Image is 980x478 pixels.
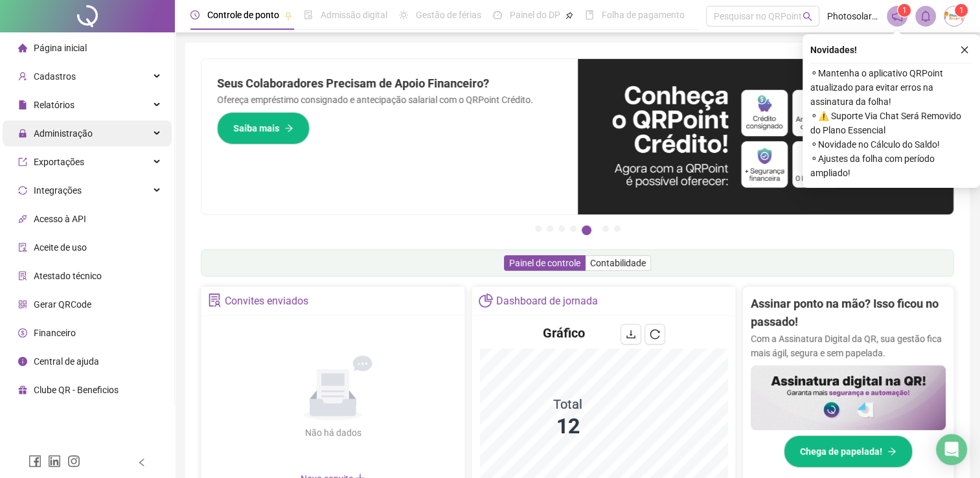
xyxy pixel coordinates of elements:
[217,74,562,93] h2: Seus Colaboradores Precisam de Apoio Financeiro?
[936,434,967,465] div: Open Intercom Messenger
[34,185,82,196] span: Integrações
[578,59,954,214] img: banner%2F11e687cd-1386-4cbd-b13b-7bd81425532d.png
[751,332,946,360] p: Com a Assinatura Digital da QR, sua gestão fica mais ágil, segura e sem papelada.
[217,93,562,107] p: Ofereça empréstimo consignado e antecipação salarial com o QRPoint Crédito.
[34,157,84,167] span: Exportações
[34,271,102,281] span: Atestado técnico
[891,10,903,22] span: notification
[887,447,896,456] span: arrow-right
[18,385,27,394] span: gift
[751,295,946,332] h2: Assinar ponto na mão? Isso ficou no passado!
[34,242,87,253] span: Aceite de uso
[558,225,565,232] button: 3
[321,10,387,20] span: Admissão digital
[585,10,594,19] span: book
[48,455,61,468] span: linkedin
[565,12,573,19] span: pushpin
[233,121,279,135] span: Saiba mais
[18,72,27,81] span: user-add
[493,10,502,19] span: dashboard
[810,66,972,109] span: ⚬ Mantenha o aplicativo QRPoint atualizado para evitar erros na assinatura da folha!
[602,10,685,20] span: Folha de pagamento
[137,458,146,467] span: left
[570,225,576,232] button: 4
[304,10,313,19] span: file-done
[18,186,27,195] span: sync
[810,43,857,57] span: Novidades !
[18,357,27,366] span: info-circle
[284,12,292,19] span: pushpin
[496,290,598,312] div: Dashboard de jornada
[190,10,199,19] span: clock-circle
[399,10,408,19] span: sun
[944,6,964,26] img: 38515
[751,365,946,430] img: banner%2F02c71560-61a6-44d4-94b9-c8ab97240462.png
[18,43,27,52] span: home
[34,385,119,395] span: Clube QR - Beneficios
[479,293,492,307] span: pie-chart
[18,328,27,337] span: dollar
[34,299,91,310] span: Gerar QRCode
[590,258,646,268] span: Contabilidade
[827,9,879,23] span: Photosolar Energia
[208,293,222,307] span: solution
[800,444,882,459] span: Chega de papelada!
[614,225,621,232] button: 7
[547,225,553,232] button: 2
[207,10,279,20] span: Controle de ponto
[810,137,972,152] span: ⚬ Novidade no Cálculo do Saldo!
[543,324,585,342] h4: Gráfico
[18,129,27,138] span: lock
[535,225,541,232] button: 1
[784,435,913,468] button: Chega de papelada!
[416,10,481,20] span: Gestão de férias
[810,109,972,137] span: ⚬ ⚠️ Suporte Via Chat Será Removido do Plano Essencial
[18,157,27,166] span: export
[34,328,76,338] span: Financeiro
[225,290,308,312] div: Convites enviados
[67,455,80,468] span: instagram
[509,258,580,268] span: Painel de controle
[920,10,931,22] span: bell
[898,4,911,17] sup: 1
[959,6,964,15] span: 1
[650,329,660,339] span: reload
[18,100,27,109] span: file
[810,152,972,180] span: ⚬ Ajustes da folha com período ampliado!
[284,124,293,133] span: arrow-right
[18,271,27,280] span: solution
[34,128,93,139] span: Administração
[18,300,27,309] span: qrcode
[34,43,87,53] span: Página inicial
[34,356,99,367] span: Central de ajuda
[510,10,560,20] span: Painel do DP
[273,426,393,440] div: Não há dados
[18,214,27,223] span: api
[626,329,636,339] span: download
[582,225,591,235] button: 5
[803,12,812,21] span: search
[28,455,41,468] span: facebook
[902,6,907,15] span: 1
[602,225,609,232] button: 6
[34,71,76,82] span: Cadastros
[34,100,74,110] span: Relatórios
[18,243,27,252] span: audit
[960,45,969,54] span: close
[955,4,968,17] sup: Atualize o seu contato no menu Meus Dados
[34,214,86,224] span: Acesso à API
[217,112,310,144] button: Saiba mais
